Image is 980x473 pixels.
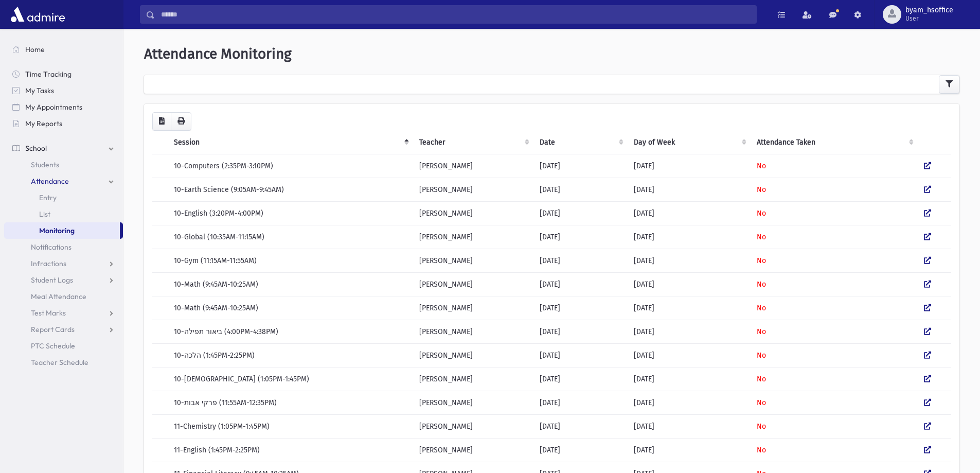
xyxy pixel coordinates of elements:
a: Teacher Schedule [4,354,123,371]
th: Day of Week: activate to sort column ascending [628,131,751,154]
td: [DATE] [533,367,628,391]
td: [DATE] [533,391,628,414]
td: [DATE] [533,178,628,201]
td: No [751,367,918,391]
td: No [751,343,918,367]
span: Test Marks [31,308,66,318]
a: Notifications [4,239,123,255]
span: My Tasks [25,86,54,95]
td: [PERSON_NAME] [413,178,533,201]
td: [PERSON_NAME] [413,272,533,296]
td: No [751,414,918,438]
a: My Reports [4,115,123,132]
th: Attendance Taken: activate to sort column ascending [751,131,918,154]
span: My Appointments [25,102,82,112]
span: PTC Schedule [31,341,75,351]
span: Notifications [31,242,72,252]
span: List [39,209,50,219]
td: [DATE] [628,249,751,272]
td: [DATE] [533,249,628,272]
td: [PERSON_NAME] [413,343,533,367]
span: Entry [39,193,57,202]
a: Infractions [4,255,123,272]
td: [DATE] [533,225,628,249]
button: Print [171,112,191,131]
td: [PERSON_NAME] [413,249,533,272]
span: Student Logs [31,275,73,285]
td: [DATE] [628,272,751,296]
td: 11-Chemistry (1:05PM-1:45PM) [168,414,413,438]
td: [PERSON_NAME] [413,320,533,343]
td: No [751,272,918,296]
span: Students [31,160,59,169]
td: 10-English (3:20PM-4:00PM) [168,201,413,225]
span: Monitoring [39,226,75,235]
td: 10-Global (10:35AM-11:15AM) [168,225,413,249]
span: User [905,14,953,23]
input: Search [155,5,756,24]
td: [PERSON_NAME] [413,367,533,391]
td: [PERSON_NAME] [413,391,533,414]
td: 10-Math (9:45AM-10:25AM) [168,296,413,320]
td: [DATE] [628,438,751,462]
span: Attendance Monitoring [144,45,292,62]
a: Entry [4,189,123,206]
img: AdmirePro [8,4,67,25]
a: Attendance [4,173,123,189]
td: 10-הלכה (1:45PM-2:25PM) [168,343,413,367]
a: My Tasks [4,82,123,99]
td: No [751,225,918,249]
td: 10-Computers (2:35PM-3:10PM) [168,154,413,178]
a: Student Logs [4,272,123,288]
td: [PERSON_NAME] [413,438,533,462]
td: [PERSON_NAME] [413,225,533,249]
td: 11-English (1:45PM-2:25PM) [168,438,413,462]
td: [DATE] [628,225,751,249]
td: [DATE] [533,154,628,178]
a: Report Cards [4,321,123,338]
td: 10-פרקי אבות (11:55AM-12:35PM) [168,391,413,414]
td: [PERSON_NAME] [413,414,533,438]
td: [DATE] [628,391,751,414]
td: No [751,178,918,201]
td: [DATE] [628,320,751,343]
td: No [751,296,918,320]
a: Meal Attendance [4,288,123,305]
span: School [25,144,47,153]
td: 10-[DEMOGRAPHIC_DATA] (1:05PM-1:45PM) [168,367,413,391]
td: [DATE] [628,367,751,391]
span: Infractions [31,259,66,268]
td: 10-Math (9:45AM-10:25AM) [168,272,413,296]
td: [DATE] [628,201,751,225]
td: No [751,391,918,414]
td: [DATE] [533,296,628,320]
a: Home [4,41,123,58]
span: Home [25,45,45,54]
td: [DATE] [628,178,751,201]
a: PTC Schedule [4,338,123,354]
td: 10-ביאור תפילה (4:00PM-4:38PM) [168,320,413,343]
td: No [751,201,918,225]
td: 10-Earth Science (9:05AM-9:45AM) [168,178,413,201]
td: [PERSON_NAME] [413,154,533,178]
a: Test Marks [4,305,123,321]
td: [PERSON_NAME] [413,296,533,320]
td: [DATE] [533,201,628,225]
td: [DATE] [628,343,751,367]
td: No [751,438,918,462]
a: School [4,140,123,156]
td: [DATE] [533,343,628,367]
span: Report Cards [31,325,75,334]
span: Attendance [31,177,69,186]
span: byam_hsoffice [905,6,953,14]
td: [DATE] [628,296,751,320]
td: No [751,320,918,343]
td: [DATE] [533,438,628,462]
td: 10-Gym (11:15AM-11:55AM) [168,249,413,272]
a: Time Tracking [4,66,123,82]
button: CSV [152,112,171,131]
td: No [751,154,918,178]
span: My Reports [25,119,62,128]
td: [DATE] [628,154,751,178]
td: [DATE] [533,272,628,296]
